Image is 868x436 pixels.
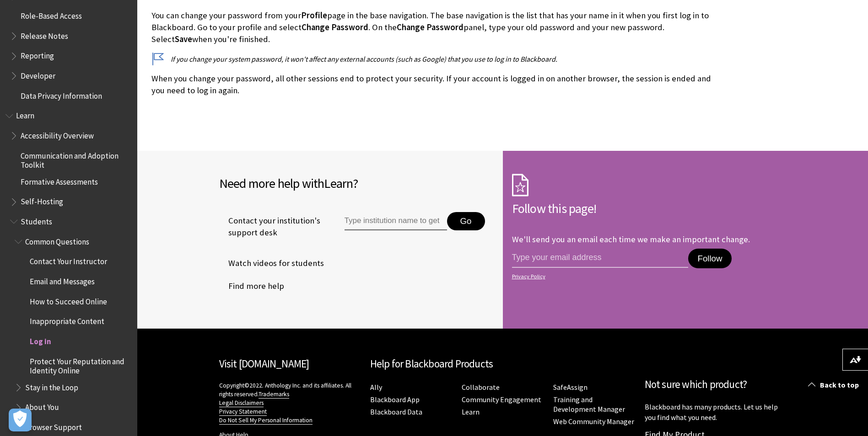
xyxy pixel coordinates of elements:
h2: Not sure which product? [645,377,787,393]
a: Do Not Sell My Personal Information [219,416,313,425]
span: Data Privacy Information [21,88,102,101]
p: Blackboard has many products. Let us help you find what you need. [645,402,787,422]
button: Go [447,212,485,230]
span: Learn [16,108,34,121]
img: Subscription Icon [512,174,528,197]
a: Collaborate [462,383,500,392]
span: Reporting [21,48,54,61]
h2: Follow this page! [512,199,787,218]
span: Save [175,34,192,44]
a: Watch videos for students [219,256,324,270]
p: We'll send you an email each time we make an important change. [512,234,750,245]
span: Log in [30,334,51,346]
p: Copyright©2022. Anthology Inc. and its affiliates. All rights reserved. [219,381,361,425]
span: Accessibility Overview [21,128,94,140]
p: When you change your password, all other sessions end to protect your security. If your account i... [151,73,719,96]
a: Legal Disclaimers [219,399,264,407]
button: Open Preferences [9,409,32,431]
span: Developer [21,68,55,80]
span: About You [25,400,59,412]
a: Blackboard App [370,395,420,404]
span: Change Password [302,22,368,32]
span: Change Password [397,22,464,32]
a: Training and Development Manager [553,395,625,414]
a: Ally [370,383,382,392]
a: Privacy Statement [219,408,267,416]
a: Web Community Manager [553,417,634,426]
span: Protect Your Reputation and Identity Online [30,354,131,375]
a: Blackboard Data [370,407,422,417]
a: SafeAssign [553,383,588,392]
a: Privacy Policy [512,273,784,280]
p: If you change your system password, it won't affect any external accounts (such as Google) that y... [151,54,719,64]
span: Common Questions [25,234,89,246]
a: Visit [DOMAIN_NAME] [219,357,309,370]
span: Release Notes [21,28,68,41]
span: Communication and Adoption Toolkit [21,148,131,170]
span: Browser Support [25,420,82,432]
span: How to Succeed Online [30,294,107,306]
h2: Need more help with ? [219,174,494,193]
span: Contact Your Instructor [30,254,107,266]
span: Profile [301,10,327,21]
p: You can change your password from your page in the base navigation. The base navigation is the li... [151,10,719,46]
span: Students [21,214,52,226]
span: Contact your institution's support desk [219,215,323,239]
span: Formative Assessments [21,174,98,186]
span: Self-Hosting [21,194,63,207]
span: Learn [324,175,353,191]
input: email address [512,249,689,268]
a: Community Engagement [462,395,541,404]
a: Back to top [801,377,868,393]
a: Learn [462,407,480,417]
span: Inappropriate Content [30,314,104,326]
span: Stay in the Loop [25,380,78,392]
h2: Help for Blackboard Products [370,356,636,372]
button: Follow [688,249,731,269]
input: Type institution name to get support [345,212,447,230]
span: Role-Based Access [21,8,82,21]
a: Trademarks [259,390,289,399]
span: Email and Messages [30,274,95,286]
a: Find more help [219,279,284,293]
